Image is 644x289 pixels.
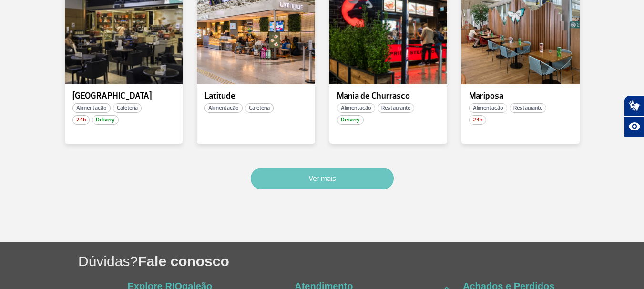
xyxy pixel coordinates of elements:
[251,168,394,189] button: Ver mais
[469,91,572,101] p: Mariposa
[204,103,243,113] span: Alimentação
[92,115,119,125] span: Delivery
[469,115,486,125] span: 24h
[72,103,111,113] span: Alimentação
[624,95,644,137] div: Plugin de acessibilidade da Hand Talk.
[510,103,546,113] span: Restaurante
[204,91,307,101] p: Latitude
[624,95,644,116] button: Abrir tradutor de língua de sinais.
[138,253,229,269] span: Fale conosco
[337,91,440,101] p: Mania de Churrasco
[78,251,644,271] h1: Dúvidas?
[72,115,90,125] span: 24h
[245,103,274,113] span: Cafeteria
[337,103,375,113] span: Alimentação
[378,103,414,113] span: Restaurante
[72,91,175,101] p: [GEOGRAPHIC_DATA]
[113,103,142,113] span: Cafeteria
[624,116,644,137] button: Abrir recursos assistivos.
[469,103,507,113] span: Alimentação
[337,115,364,125] span: Delivery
